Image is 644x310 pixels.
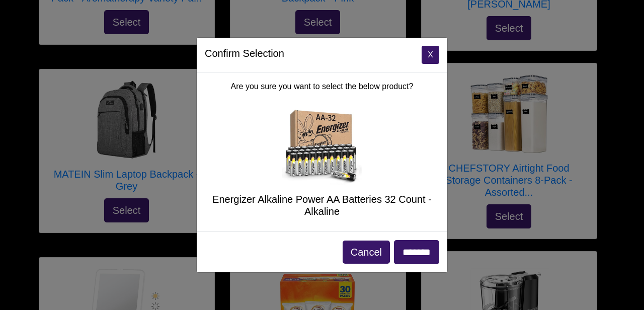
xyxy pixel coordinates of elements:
h5: Confirm Selection [205,46,284,61]
img: Energizer Alkaline Power AA Batteries 32 Count - Alkaline [282,105,362,185]
div: Are you sure you want to select the below product? [197,72,447,231]
button: Cancel [343,241,390,264]
button: Close [422,46,439,64]
h5: Energizer Alkaline Power AA Batteries 32 Count - Alkaline [205,193,439,217]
